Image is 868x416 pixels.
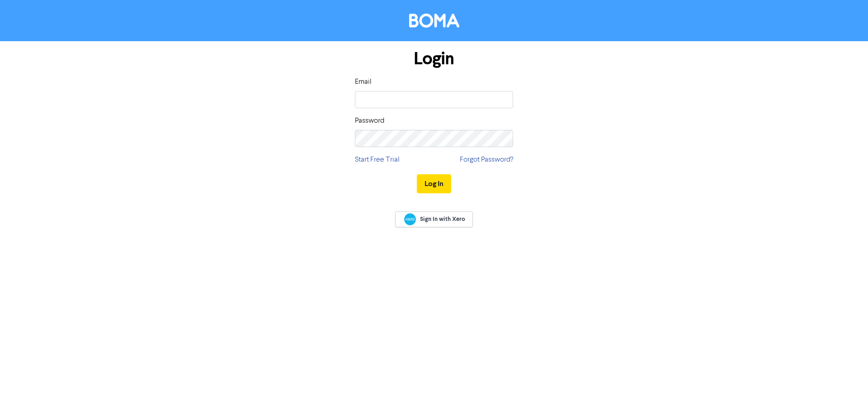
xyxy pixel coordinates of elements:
[404,213,416,225] img: Xero logo
[355,77,372,87] label: Email
[460,154,513,165] a: Forgot Password?
[409,14,459,28] img: BOMA Logo
[417,174,451,193] button: Log In
[355,115,384,126] label: Password
[395,211,473,227] a: Sign In with Xero
[355,154,400,165] a: Start Free Trial
[355,48,513,69] h1: Login
[420,215,465,223] span: Sign In with Xero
